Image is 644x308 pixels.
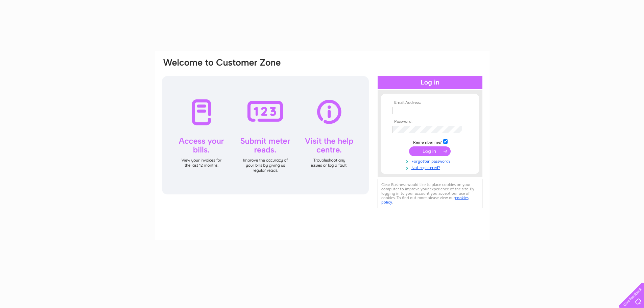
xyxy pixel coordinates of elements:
td: Remember me? [391,138,469,145]
a: cookies policy [381,195,469,205]
a: Forgotten password? [392,158,469,164]
a: Not registered? [392,164,469,170]
div: Clear Business would like to place cookies on your computer to improve your experience of the sit... [378,179,482,208]
th: Email Address: [391,100,469,105]
th: Password: [391,119,469,124]
input: Submit [409,146,451,156]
